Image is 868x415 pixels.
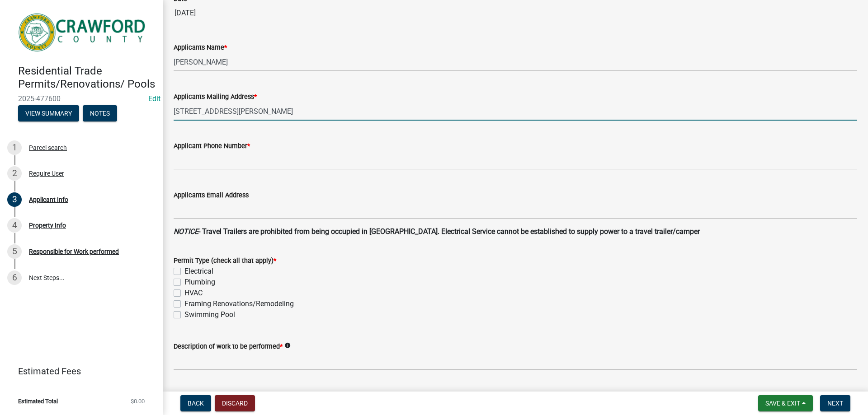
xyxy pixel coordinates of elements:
button: Save & Exit [758,395,813,411]
label: Framing Renovations/Remodeling [184,298,294,309]
span: Save & Exit [765,400,800,407]
label: Applicants Email Address [174,192,249,199]
span: Back [188,400,204,407]
i: info [284,342,291,349]
label: Permit Type (check all that apply) [174,258,276,264]
label: HVAC [184,288,203,298]
img: Crawford County, Georgia [18,9,148,55]
div: 2 [7,166,22,181]
label: Electrical [184,266,213,277]
h4: Residential Trade Permits/Renovations/ Pools [18,65,156,91]
label: Description of work to be performed [174,344,283,350]
div: 3 [7,192,22,207]
div: Property Info [29,222,66,228]
div: 4 [7,218,22,233]
span: Next [827,400,843,407]
button: Back [180,395,211,411]
button: Next [820,395,850,411]
wm-modal-confirm: Edit Application Number [148,94,160,103]
label: Applicants Name [174,45,227,51]
div: 6 [7,270,22,285]
strong: NOTICE [174,227,198,236]
label: Swimming Pool [184,309,235,320]
wm-modal-confirm: Notes [83,110,117,117]
strong: - Travel Trailers are prohibited from being occupied in [GEOGRAPHIC_DATA]. Electrical Service can... [198,227,700,236]
div: Parcel search [29,145,67,151]
label: Plumbing [184,277,215,288]
button: Notes [83,105,117,121]
a: Estimated Fees [7,362,148,380]
label: Applicant Phone Number [174,143,250,149]
span: Estimated Total [18,398,58,404]
div: Applicant Info [29,196,68,203]
a: Edit [148,94,160,103]
span: 2025-477600 [18,94,145,103]
wm-modal-confirm: Summary [18,110,79,117]
span: $0.00 [131,398,145,404]
div: Responsible for Work performed [29,248,119,255]
div: 1 [7,140,22,155]
div: Require User [29,170,64,177]
label: Applicants Mailing Address [174,94,257,100]
div: 5 [7,244,22,259]
button: View Summary [18,105,79,121]
button: Discard [215,395,255,411]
